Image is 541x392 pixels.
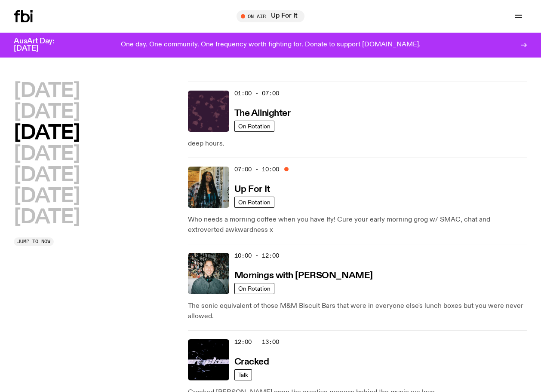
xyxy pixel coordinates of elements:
img: Logo for Podcast Cracked. Black background, with white writing, with glass smashing graphics [188,339,229,380]
span: 10:00 - 12:00 [234,252,279,260]
button: [DATE] [14,166,80,185]
img: Ify - a Brown Skin girl with black braided twists, looking up to the side with her tongue stickin... [188,167,229,208]
span: 07:00 - 10:00 [234,165,279,173]
h3: Up For It [234,185,270,194]
button: [DATE] [14,187,80,206]
a: Mornings with [PERSON_NAME] [234,270,373,280]
button: [DATE] [14,145,80,164]
h3: The Allnighter [234,109,291,118]
p: deep hours. [188,139,527,149]
span: On Rotation [238,199,270,205]
span: Jump to now [17,239,50,244]
h3: Cracked [234,358,269,367]
p: The sonic equivalent of those M&M Biscuit Bars that were in everyone else's lunch boxes but you w... [188,301,527,322]
a: On Rotation [234,121,274,132]
p: Who needs a morning coffee when you have Ify! Cure your early morning grog w/ SMAC, chat and extr... [188,215,527,235]
button: Jump to now [14,237,54,246]
h3: AusArt Day: [DATE] [14,38,69,52]
h3: Mornings with [PERSON_NAME] [234,271,373,280]
a: The Allnighter [234,107,291,118]
button: [DATE] [14,208,80,227]
a: On Rotation [234,197,274,208]
span: On Rotation [238,285,270,292]
button: [DATE] [14,124,80,143]
a: On Rotation [234,283,274,294]
button: On AirUp For It [237,10,304,22]
span: 01:00 - 07:00 [234,89,279,97]
span: 12:00 - 13:00 [234,338,279,346]
img: Radio presenter Ben Hansen sits in front of a wall of photos and an fbi radio sign. Film photo. B... [188,253,229,294]
a: Up For It [234,183,270,194]
p: One day. One community. One frequency worth fighting for. Donate to support [DOMAIN_NAME]. [121,41,421,49]
span: On Rotation [238,123,270,129]
button: [DATE] [14,103,80,122]
button: [DATE] [14,82,80,101]
a: Talk [234,369,252,380]
a: Cracked [234,356,269,367]
span: Talk [238,371,248,378]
